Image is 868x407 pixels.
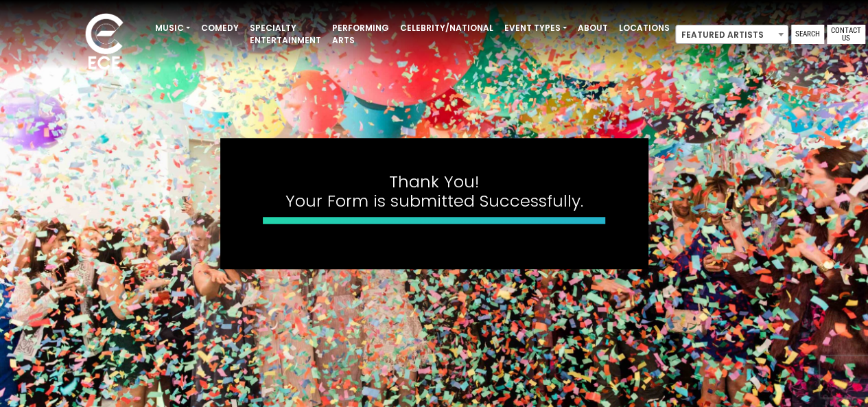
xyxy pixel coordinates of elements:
[263,172,606,212] h4: Thank You! Your Form is submitted Successfully.
[150,16,196,40] a: Music
[499,16,572,40] a: Event Types
[827,25,865,44] a: Contact Us
[327,16,395,52] a: Performing Arts
[675,25,788,44] span: Featured Artists
[244,16,327,52] a: Specialty Entertainment
[572,16,613,40] a: About
[196,16,244,40] a: Comedy
[613,16,675,40] a: Locations
[676,25,788,45] span: Featured Artists
[395,16,499,40] a: Celebrity/National
[791,25,824,44] a: Search
[70,10,139,76] img: ece_new_logo_whitev2-1.png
